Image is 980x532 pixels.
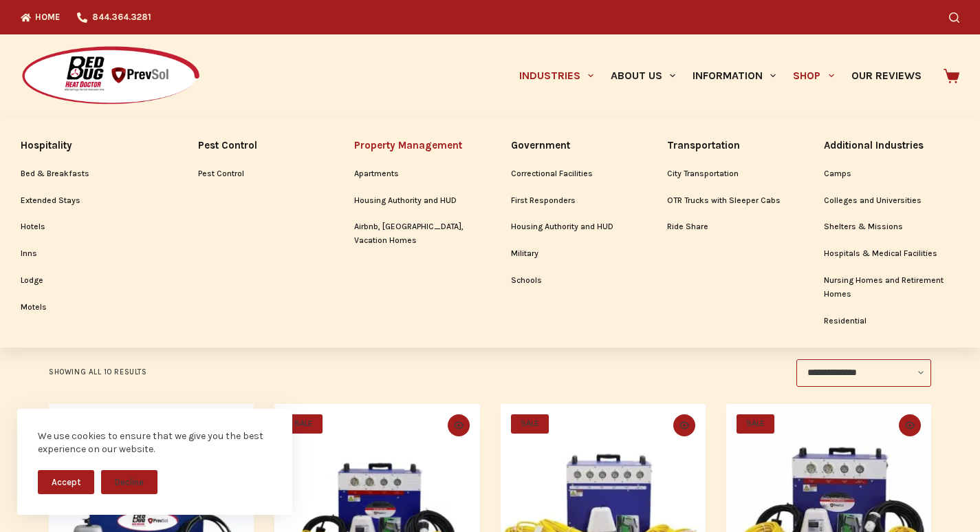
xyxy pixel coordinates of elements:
[824,188,960,214] a: Colleges and Universities
[11,6,52,47] button: Open LiveChat chat widget
[796,359,931,387] select: Shop order
[511,131,626,160] a: Government
[511,241,626,267] a: Military
[824,131,960,160] a: Additional Industries
[21,161,156,187] a: Bed & Breakfasts
[673,414,695,436] button: Quick view toggle
[899,414,921,436] button: Quick view toggle
[510,34,930,117] nav: Primary
[21,241,156,267] a: Inns
[824,241,960,267] a: Hospitals & Medical Facilities
[198,131,313,160] a: Pest Control
[511,214,626,240] a: Housing Authority and HUD
[354,161,469,187] a: Apartments
[824,214,960,240] a: Shelters & Missions
[842,34,930,117] a: Our Reviews
[354,131,469,160] a: Property Management
[21,131,156,160] a: Hospitality
[38,470,94,494] button: Accept
[198,161,313,187] a: Pest Control
[21,45,201,107] img: Prevsol/Bed Bug Heat Doctor
[354,214,469,254] a: Airbnb, [GEOGRAPHIC_DATA], Vacation Homes
[38,429,272,456] div: We use cookies to ensure that we give you the best experience on our website.
[785,34,842,117] a: Shop
[21,268,156,294] a: Lodge
[511,414,549,434] span: SALE
[49,366,146,379] p: Showing all 10 results
[602,34,684,117] a: About Us
[510,34,602,117] a: Industries
[354,188,469,214] a: Housing Authority and HUD
[21,214,156,240] a: Hotels
[21,295,156,321] a: Motels
[448,414,470,436] button: Quick view toggle
[511,268,626,294] a: Schools
[824,308,960,334] a: Residential
[737,414,774,434] span: SALE
[667,214,782,240] a: Ride Share
[511,161,626,187] a: Correctional Facilities
[684,34,785,117] a: Information
[511,188,626,214] a: First Responders
[824,268,960,308] a: Nursing Homes and Retirement Homes
[101,470,157,494] button: Decline
[667,188,782,214] a: OTR Trucks with Sleeper Cabs
[21,188,156,214] a: Extended Stays
[949,12,959,23] button: Search
[824,161,960,187] a: Camps
[667,131,782,160] a: Transportation
[667,161,782,187] a: City Transportation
